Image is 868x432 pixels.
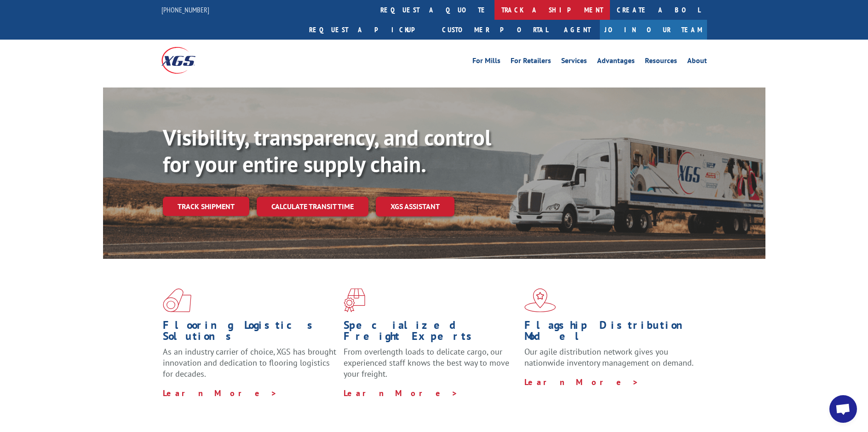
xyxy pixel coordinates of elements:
[344,288,365,312] img: xgs-icon-focused-on-flooring-red
[344,388,458,398] a: Learn More >
[344,320,517,346] h1: Specialized Freight Experts
[829,395,857,423] div: Open chat
[344,346,517,387] p: From overlength loads to delicate cargo, our experienced staff knows the best way to move your fr...
[302,20,435,40] a: Request a pickup
[435,20,555,40] a: Customer Portal
[163,288,191,312] img: xgs-icon-total-supply-chain-intelligence-red
[645,57,677,67] a: Resources
[472,57,500,67] a: For Mills
[524,346,694,368] span: Our agile distribution network gives you nationwide inventory management on demand.
[555,20,600,40] a: Agent
[561,57,587,67] a: Services
[163,197,249,216] a: Track shipment
[376,197,454,216] a: XGS ASSISTANT
[687,57,707,67] a: About
[163,388,277,398] a: Learn More >
[597,57,635,67] a: Advantages
[257,197,368,216] a: Calculate transit time
[163,320,337,346] h1: Flooring Logistics Solutions
[524,377,639,387] a: Learn More >
[161,5,209,14] a: [PHONE_NUMBER]
[524,320,698,346] h1: Flagship Distribution Model
[600,20,707,40] a: Join Our Team
[511,57,551,67] a: For Retailers
[163,123,491,178] b: Visibility, transparency, and control for your entire supply chain.
[524,288,556,312] img: xgs-icon-flagship-distribution-model-red
[163,346,336,379] span: As an industry carrier of choice, XGS has brought innovation and dedication to flooring logistics...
